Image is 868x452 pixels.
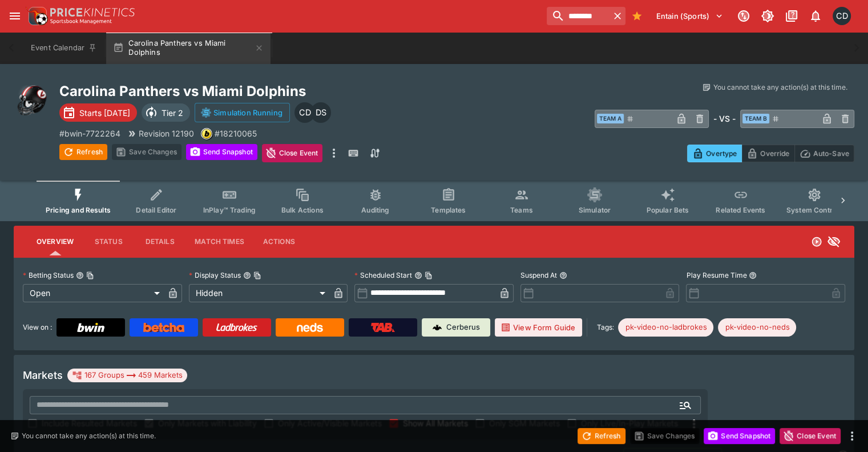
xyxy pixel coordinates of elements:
[687,417,701,431] svg: More
[46,206,111,214] span: Pricing and Results
[706,147,737,159] p: Overtype
[106,32,271,64] button: Carolina Panthers vs Miami Dolphins
[37,181,831,221] div: Event type filters
[649,7,730,25] button: Select Tenant
[143,323,184,332] img: Betcha
[162,107,183,119] p: Tier 2
[297,323,322,332] img: Neds
[781,6,802,26] button: Documentation
[829,3,854,29] button: Cameron Duffy
[675,395,696,415] button: Open
[243,271,251,279] button: Display StatusCopy To Clipboard
[24,32,104,64] button: Event Calendar
[422,318,490,337] a: Cerberus
[827,235,841,249] svg: Hidden
[760,147,789,159] p: Override
[215,127,257,139] p: Copy To Clipboard
[646,206,689,214] span: Popular Bets
[195,103,290,122] button: Simulation Running
[414,271,422,279] button: Scheduled StartCopy To Clipboard
[327,144,341,162] button: more
[733,6,754,26] button: Connected to PK
[597,114,624,123] span: Team A
[72,369,183,382] div: 167 Groups 459 Markets
[262,144,323,162] button: Close Event
[403,417,468,429] span: Show All Markets
[201,129,212,139] img: bwin.png
[446,322,480,333] p: Cerberus
[50,19,112,24] img: Sportsbook Management
[618,322,713,333] span: pk-video-no-ladbrokes
[686,270,746,280] p: Play Resume Time
[134,228,185,255] button: Details
[79,107,130,119] p: Starts [DATE]
[76,271,84,279] button: Betting StatusCopy To Clipboard
[253,228,305,255] button: Actions
[59,127,120,139] p: Copy To Clipboard
[520,270,557,280] p: Suspend At
[713,82,847,93] p: You cannot take any action(s) at this time.
[203,206,256,214] span: InPlay™ Trading
[425,271,433,279] button: Copy To Clipboard
[23,284,164,302] div: Open
[310,102,331,123] div: Daniel Solti
[431,206,466,214] span: Templates
[86,271,94,279] button: Copy To Clipboard
[22,431,156,441] p: You cannot take any action(s) at this time.
[813,147,849,159] p: Auto-Save
[136,206,176,214] span: Detail Editor
[811,236,822,247] svg: Open
[628,7,646,25] button: Bookmarks
[83,228,134,255] button: Status
[189,270,241,280] p: Display Status
[578,428,625,444] button: Refresh
[281,206,324,214] span: Bulk Actions
[833,7,851,25] div: Cameron Duffy
[713,113,736,125] h6: - VS -
[361,206,389,214] span: Auditing
[186,144,257,160] button: Send Snapshot
[185,228,253,255] button: Match Times
[23,270,74,280] p: Betting Status
[489,417,560,429] span: Only SGM Markets
[718,322,796,333] span: pk-video-no-neds
[757,6,778,26] button: Toggle light/dark mode
[23,369,63,382] h5: Markets
[158,417,257,429] span: Only Markets with Liability
[741,145,794,162] button: Override
[579,206,611,214] span: Simulator
[687,145,742,162] button: Overtype
[559,271,567,279] button: Suspend At
[805,6,826,26] button: Notifications
[704,428,775,444] button: Send Snapshot
[253,271,261,279] button: Copy To Clipboard
[77,323,104,332] img: Bwin
[189,284,330,302] div: Hidden
[547,7,609,25] input: search
[742,114,769,123] span: Team B
[716,206,765,214] span: Related Events
[50,8,135,17] img: PriceKinetics
[216,323,257,332] img: Ladbrokes
[27,228,83,255] button: Overview
[581,417,678,429] span: Only Live/In-Play Markets
[59,82,523,100] h2: Copy To Clipboard
[354,270,412,280] p: Scheduled Start
[294,102,315,123] div: Cameron Duffy
[371,323,395,332] img: TabNZ
[5,6,25,26] button: open drawer
[718,318,796,337] div: Betting Target: cerberus
[786,206,842,214] span: System Controls
[780,428,841,444] button: Close Event
[59,144,107,160] button: Refresh
[510,206,533,214] span: Teams
[433,323,442,332] img: Cerberus
[845,429,859,443] button: more
[42,417,137,429] span: Include Resulted Markets
[139,127,194,139] p: Revision 12190
[201,128,212,139] div: bwin
[596,318,613,337] label: Tags:
[794,145,854,162] button: Auto-Save
[23,318,52,337] label: View on :
[749,271,757,279] button: Play Resume Time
